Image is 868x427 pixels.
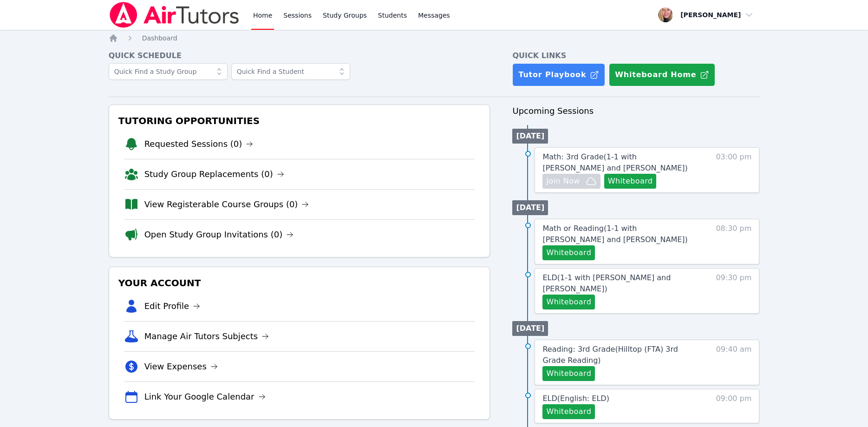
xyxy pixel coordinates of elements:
[109,50,490,61] h4: Quick Schedule
[512,50,759,61] h4: Quick Links
[542,393,609,404] a: ELD(English: ELD)
[542,366,595,381] button: Whiteboard
[604,174,657,189] button: Whiteboard
[542,272,699,295] a: ELD(1-1 with [PERSON_NAME] and [PERSON_NAME])
[144,198,309,211] a: View Registerable Course Groups (0)
[716,151,751,189] span: 03:00 pm
[109,63,228,80] input: Quick Find a Study Group
[144,360,218,373] a: View Expenses
[542,344,699,366] a: Reading: 3rd Grade(Hilltop (FTA) 3rd Grade Reading)
[231,63,350,80] input: Quick Find a Student
[117,112,483,129] h3: Tutoring Opportunities
[542,345,678,365] span: Reading: 3rd Grade ( Hilltop (FTA) 3rd Grade Reading )
[542,152,687,172] span: Math: 3rd Grade ( 1-1 with [PERSON_NAME] and [PERSON_NAME] )
[144,390,266,403] a: Link Your Google Calendar
[609,63,715,86] button: Whiteboard Home
[542,273,671,293] span: ELD ( 1-1 with [PERSON_NAME] and [PERSON_NAME] )
[512,321,548,336] li: [DATE]
[542,224,687,244] span: Math or Reading ( 1-1 with [PERSON_NAME] and [PERSON_NAME] )
[716,393,751,419] span: 09:00 pm
[512,63,605,86] a: Tutor Playbook
[542,151,699,174] a: Math: 3rd Grade(1-1 with [PERSON_NAME] and [PERSON_NAME])
[542,295,595,309] button: Whiteboard
[142,34,177,42] span: Dashboard
[546,176,580,187] span: Join Now
[716,344,752,381] span: 09:40 am
[117,275,483,291] h3: Your Account
[542,223,699,245] a: Math or Reading(1-1 with [PERSON_NAME] and [PERSON_NAME])
[144,168,284,181] a: Study Group Replacements (0)
[542,174,600,189] button: Join Now
[512,105,759,118] h3: Upcoming Sessions
[144,138,254,151] a: Requested Sessions (0)
[144,300,201,313] a: Edit Profile
[109,33,760,43] nav: Breadcrumb
[512,129,548,144] li: [DATE]
[716,272,751,309] span: 09:30 pm
[542,394,609,403] span: ELD ( English: ELD )
[512,200,548,215] li: [DATE]
[142,33,177,43] a: Dashboard
[542,245,595,260] button: Whiteboard
[144,330,269,343] a: Manage Air Tutors Subjects
[109,2,240,28] img: Air Tutors
[542,404,595,419] button: Whiteboard
[418,11,450,20] span: Messages
[144,228,294,241] a: Open Study Group Invitations (0)
[716,223,751,260] span: 08:30 pm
